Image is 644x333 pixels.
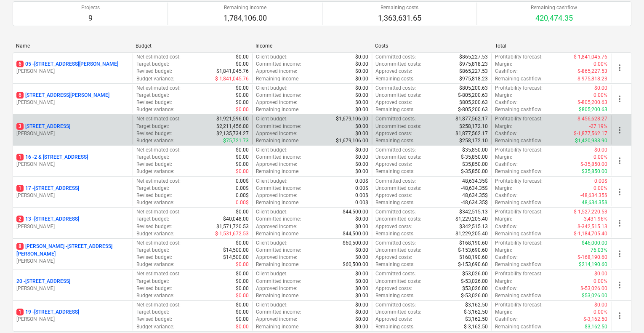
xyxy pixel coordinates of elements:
p: Target budget : [136,278,169,285]
p: Net estimated cost : [136,147,181,154]
p: Remaining costs : [375,168,415,175]
span: 1 [16,154,24,160]
p: Remaining cashflow : [495,261,543,268]
p: Cashflow : [495,68,518,75]
span: more_vert [615,125,625,135]
p: $-168,190.60 [577,254,607,261]
p: Approved income : [256,68,297,75]
p: $0.00 [355,168,368,175]
p: $0.00 [355,61,368,68]
p: Remaining costs : [375,261,415,268]
p: Margin : [495,61,512,68]
p: Committed costs : [375,208,416,216]
p: Budget variance : [136,75,174,83]
p: Committed costs : [375,115,416,123]
span: more_vert [615,187,625,197]
p: [PERSON_NAME] [16,161,129,168]
p: $0.00 [355,130,368,137]
p: $0.00 [236,154,249,161]
p: Margin : [495,216,512,223]
p: $0.00 [355,99,368,106]
p: [PERSON_NAME] [16,223,129,230]
p: Target budget : [136,123,169,130]
p: 48,634.35$ [582,199,607,206]
p: Profitability forecast : [495,270,543,277]
p: $-53,026.00 [461,278,488,285]
p: Margin : [495,185,512,192]
p: Cashflow : [495,161,518,168]
p: $1,877,562.17 [455,130,488,137]
p: Profitability forecast : [495,53,543,61]
p: $0.00 [355,68,368,75]
span: more_vert [615,63,625,73]
p: Budget variance : [136,261,174,268]
p: $258,172.10 [459,137,488,144]
p: $975,818.23 [459,75,488,83]
p: Revised budget : [136,99,172,106]
p: 0.00$ [236,185,249,192]
p: Committed income : [256,92,301,99]
p: $1,877,562.17 [455,115,488,123]
p: Approved income : [256,161,297,168]
p: $0.00 [355,106,368,113]
p: 05 - [STREET_ADDRESS][PERSON_NAME] [16,61,118,68]
p: $0.00 [355,154,368,161]
p: Target budget : [136,185,169,192]
p: Revised budget : [136,161,172,168]
p: $0.00 [236,99,249,106]
p: [PERSON_NAME] [16,192,129,199]
p: $60,500.00 [343,240,368,247]
p: Budget variance : [136,230,174,237]
p: $-35,850.00 [461,154,488,161]
p: Remaining income : [256,106,300,113]
p: [PERSON_NAME] [16,285,129,292]
p: Cashflow : [495,254,518,261]
p: 16 - 2 & [STREET_ADDRESS] [16,154,88,161]
p: $2,211,456.00 [216,123,249,130]
p: $0.00 [236,147,249,154]
p: Projects [81,4,100,11]
p: Margin : [495,154,512,161]
p: 0.00$ [355,178,368,185]
p: 48,634.35$ [462,192,488,199]
p: Remaining costs [378,4,421,11]
p: Committed costs : [375,147,416,154]
p: Remaining income : [256,137,300,144]
p: $0.00 [236,261,249,268]
span: more_vert [615,280,625,290]
p: Cashflow : [495,99,518,106]
p: Uncommitted costs : [375,278,421,285]
p: $0.00 [355,270,368,277]
p: Approved costs : [375,99,412,106]
iframe: Chat Widget [602,293,644,333]
p: $0.00 [236,92,249,99]
p: $342,515.13 [459,223,488,230]
p: Approved income : [256,192,297,199]
span: more_vert [615,156,625,166]
p: $805,200.63 [459,85,488,92]
p: Remaining costs : [375,137,415,144]
p: Target budget : [136,154,169,161]
p: Target budget : [136,92,169,99]
p: Approved income : [256,285,297,292]
p: Approved income : [256,223,297,230]
div: 20 -[STREET_ADDRESS][PERSON_NAME] [16,278,129,292]
p: Committed income : [256,185,301,192]
p: Revised budget : [136,192,172,199]
p: Client budget : [256,240,287,247]
span: 6 [16,92,24,99]
p: 17 - [STREET_ADDRESS] [16,185,79,192]
p: Committed costs : [375,178,416,185]
p: $1,679,106.00 [336,115,368,123]
div: 117 -[STREET_ADDRESS][PERSON_NAME] [16,185,129,199]
p: 20 - [STREET_ADDRESS] [16,278,70,285]
p: 9 [81,13,100,23]
p: Uncommitted costs : [375,154,421,161]
p: $0.00 [236,208,249,216]
p: [STREET_ADDRESS] [16,123,70,130]
div: 3[STREET_ADDRESS][PERSON_NAME] [16,123,129,137]
p: Committed costs : [375,53,416,61]
p: $53,026.00 [462,270,488,277]
p: Remaining costs : [375,199,415,206]
p: Uncommitted costs : [375,61,421,68]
